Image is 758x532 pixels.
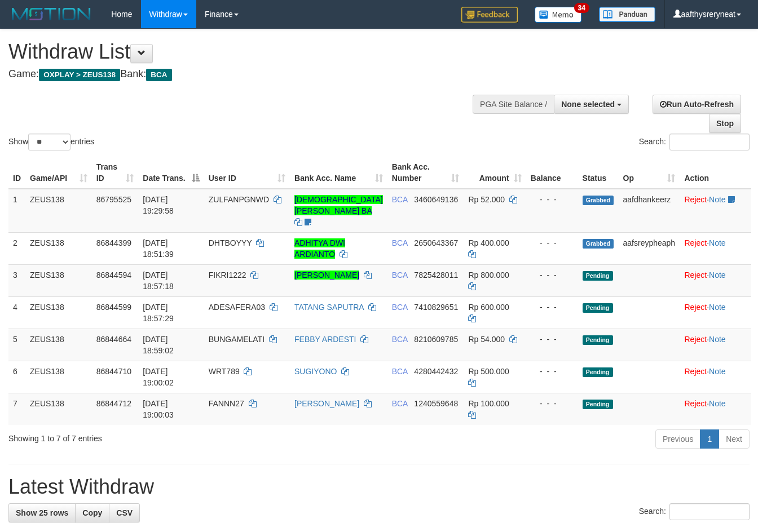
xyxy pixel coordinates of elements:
[599,7,655,22] img: panduan.png
[75,503,109,522] a: Copy
[464,157,526,189] th: Amount: activate to sort column ascending
[387,157,464,189] th: Bank Acc. Number: activate to sort column ascending
[639,134,750,150] label: Search:
[669,134,750,150] input: Search:
[8,232,25,264] td: 2
[8,41,494,63] h1: Withdraw List
[684,271,707,280] a: Reject
[209,195,269,204] span: ZULFANPGNWD
[8,134,94,150] label: Show entries
[8,476,750,498] h1: Latest Withdraw
[680,264,751,296] td: ·
[653,95,741,114] a: Run Auto-Refresh
[8,296,25,329] td: 4
[96,303,131,312] span: 86844599
[92,157,139,189] th: Trans ID: activate to sort column ascending
[8,393,25,425] td: 7
[554,95,629,114] button: None selected
[209,335,265,344] span: BUNGAMELATI
[96,238,131,247] span: 86844399
[209,271,246,280] span: FIKRI1222
[25,264,92,296] td: ZEUS138
[290,157,387,189] th: Bank Acc. Name: activate to sort column ascending
[684,367,707,376] a: Reject
[25,329,92,361] td: ZEUS138
[669,503,750,520] input: Search:
[468,367,509,376] span: Rp 500.000
[8,264,25,296] td: 3
[39,69,120,81] span: OXPLAY > ZEUS138
[468,335,505,344] span: Rp 54.000
[8,157,25,189] th: ID
[392,335,408,344] span: BCA
[461,7,518,23] img: Feedback.jpg
[531,302,574,313] div: - - -
[700,429,719,449] a: 1
[294,335,356,344] a: FEBBY ARDESTI
[392,238,408,247] span: BCA
[583,367,613,377] span: Pending
[8,6,94,23] img: MOTION_logo.png
[531,366,574,377] div: - - -
[468,399,509,408] span: Rp 100.000
[468,195,505,204] span: Rp 52.000
[619,189,680,233] td: aafdhankeerz
[96,399,131,408] span: 86844712
[294,367,337,376] a: SUGIYONO
[680,189,751,233] td: ·
[96,195,131,204] span: 86795525
[680,361,751,393] td: ·
[8,503,76,522] a: Show 25 rows
[294,271,359,280] a: [PERSON_NAME]
[8,428,307,444] div: Showing 1 to 7 of 7 entries
[531,269,574,281] div: - - -
[392,195,408,204] span: BCA
[8,189,25,233] td: 1
[414,303,458,312] span: Copy 7410829651 to clipboard
[468,238,509,247] span: Rp 400.000
[619,157,680,189] th: Op: activate to sort column ascending
[680,329,751,361] td: ·
[96,367,131,376] span: 86844710
[709,238,726,247] a: Note
[414,335,458,344] span: Copy 8210609785 to clipboard
[143,195,174,215] span: [DATE] 19:29:58
[25,361,92,393] td: ZEUS138
[468,303,509,312] span: Rp 600.000
[116,508,133,517] span: CSV
[414,399,458,408] span: Copy 1240559648 to clipboard
[143,399,174,419] span: [DATE] 19:00:03
[138,157,204,189] th: Date Trans.: activate to sort column descending
[96,335,131,344] span: 86844664
[414,238,458,247] span: Copy 2650643367 to clipboard
[146,69,171,81] span: BCA
[684,335,707,344] a: Reject
[392,303,408,312] span: BCA
[468,271,509,280] span: Rp 800.000
[209,399,244,408] span: FANNN27
[709,367,726,376] a: Note
[8,69,494,80] h4: Game: Bank:
[414,271,458,280] span: Copy 7825428011 to clipboard
[680,393,751,425] td: ·
[655,429,700,449] a: Previous
[680,232,751,264] td: ·
[531,334,574,345] div: - - -
[392,271,408,280] span: BCA
[719,429,750,449] a: Next
[25,232,92,264] td: ZEUS138
[583,400,613,409] span: Pending
[28,134,70,150] select: Showentries
[414,195,458,204] span: Copy 3460649136 to clipboard
[583,196,614,205] span: Grabbed
[709,303,726,312] a: Note
[684,303,707,312] a: Reject
[709,195,726,204] a: Note
[209,238,252,247] span: DHTBOYYY
[531,194,574,205] div: - - -
[25,393,92,425] td: ZEUS138
[526,157,578,189] th: Balance
[25,296,92,329] td: ZEUS138
[294,195,383,215] a: [DEMOGRAPHIC_DATA][PERSON_NAME] BA
[294,399,359,408] a: [PERSON_NAME]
